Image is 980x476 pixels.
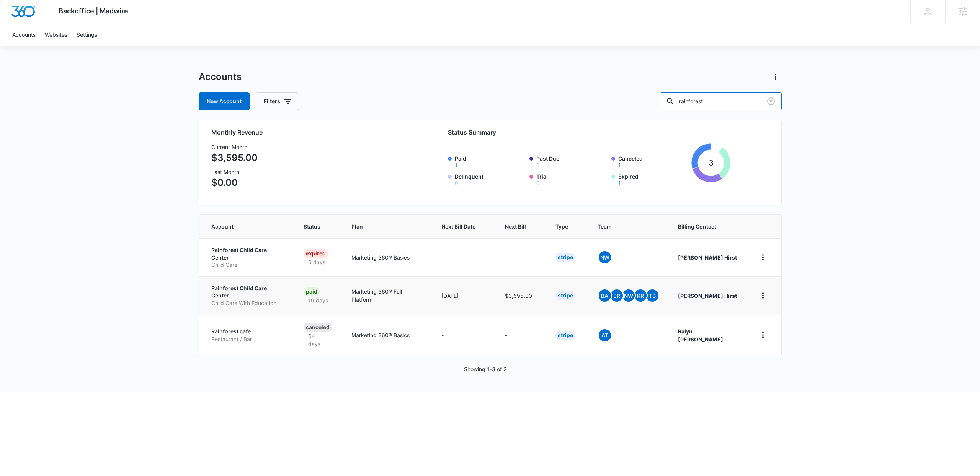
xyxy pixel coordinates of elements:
p: 64 days [304,332,333,348]
span: Type [555,223,568,231]
button: Actions [769,71,782,83]
button: Paid [455,162,457,168]
p: Rainforest Child Care Center [211,246,285,261]
span: TB [646,289,658,302]
h3: Last Month [211,168,258,176]
span: Status [304,223,322,231]
a: Rainforest Child Care CenterChild Care [211,246,285,269]
span: NW [599,251,611,263]
a: Websites [40,23,72,46]
label: Expired [618,172,689,186]
div: Expired [304,249,328,258]
p: Showing 1-3 of 3 [464,365,507,373]
label: Past Due [536,154,607,168]
a: Rainforest cafeRestaurant / Bar [211,328,285,343]
p: Rainforest cafe [211,328,285,335]
span: Backoffice | Madwire [59,7,128,15]
span: Plan [351,223,423,231]
strong: [PERSON_NAME] Hirst [678,292,737,299]
h3: Current Month [211,143,258,151]
p: Child Care With Education [211,299,285,307]
span: NW [622,289,635,302]
p: Restaurant / Bar [211,335,285,343]
input: Search [660,92,782,110]
span: Team [598,223,648,231]
button: home [757,251,769,263]
td: - [432,315,496,356]
span: Billing Contact [678,223,738,231]
p: Rainforest Child Care Center [211,284,285,299]
button: home [757,329,769,341]
div: Stripe [555,331,575,340]
span: ER [611,289,623,302]
label: Paid [455,154,525,168]
span: Next Bill [505,223,526,231]
button: Canceled [618,162,621,168]
button: Filters [256,92,299,110]
label: Canceled [618,154,689,168]
p: Child Care [211,261,285,269]
p: 19 days [304,296,333,304]
p: 6 days [304,258,330,266]
span: BA [599,289,611,302]
span: Account [211,223,274,231]
td: [DATE] [432,276,496,315]
p: Marketing 360® Full Platform [351,288,423,304]
a: Accounts [8,23,40,46]
span: KR [634,289,647,302]
button: Expired [618,180,621,186]
tspan: 3 [709,158,714,167]
td: - [432,238,496,276]
div: Paid [304,287,320,296]
button: home [757,289,769,302]
span: Next Bill Date [441,223,475,231]
label: Trial [536,172,607,186]
h2: Status Summary [448,128,731,137]
p: $3,595.00 [211,151,258,165]
span: At [599,329,611,341]
div: Stripe [555,253,575,262]
strong: [PERSON_NAME] Hirst [678,254,737,261]
p: Marketing 360® Basics [351,331,423,339]
label: Delinquent [455,172,525,186]
button: Clear [765,95,777,107]
td: - [496,238,546,276]
strong: Raiyn [PERSON_NAME] [678,328,723,343]
div: Canceled [304,323,332,332]
a: Settings [72,23,102,46]
h2: Monthly Revenue [211,128,391,137]
a: New Account [199,92,250,110]
td: $3,595.00 [496,276,546,315]
div: Stripe [555,291,575,300]
h1: Accounts [199,71,242,83]
p: Marketing 360® Basics [351,253,423,262]
a: Rainforest Child Care CenterChild Care With Education [211,284,285,307]
td: - [496,315,546,356]
p: $0.00 [211,176,258,190]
